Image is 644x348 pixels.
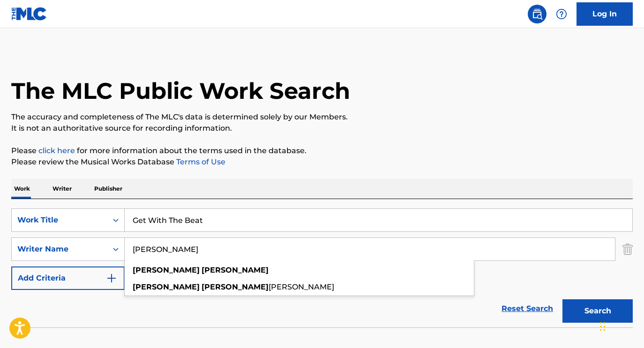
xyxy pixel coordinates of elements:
div: Drag [600,312,606,341]
a: click here [38,146,75,155]
button: Add Criteria [11,267,125,290]
a: Reset Search [497,298,558,319]
p: Work [11,179,33,199]
img: MLC Logo [11,7,47,21]
form: Search Form [11,208,633,327]
p: Please for more information about the terms used in the database. [11,145,633,156]
strong: [PERSON_NAME] [133,282,200,291]
strong: [PERSON_NAME] [133,266,200,274]
p: Writer [50,179,75,199]
button: Search [562,299,633,323]
h1: The MLC Public Work Search [11,77,350,105]
strong: [PERSON_NAME] [202,266,269,274]
p: Publisher [91,179,125,199]
img: help [556,8,567,20]
a: Public Search [528,5,547,23]
strong: [PERSON_NAME] [202,282,269,291]
iframe: Chat Widget [597,303,644,348]
div: Work Title [17,215,102,226]
img: Delete Criterion [622,237,633,261]
a: Terms of Use [174,157,225,166]
p: The accuracy and completeness of The MLC's data is determined solely by our Members. [11,111,633,123]
div: Help [552,5,571,23]
div: Writer Name [17,244,102,255]
p: It is not an authoritative source for recording information. [11,123,633,134]
span: [PERSON_NAME] [269,282,334,291]
p: Please review the Musical Works Database [11,156,633,168]
a: Log In [577,2,633,26]
img: search [532,8,543,20]
img: 9d2ae6d4665cec9f34b9.svg [106,273,117,284]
